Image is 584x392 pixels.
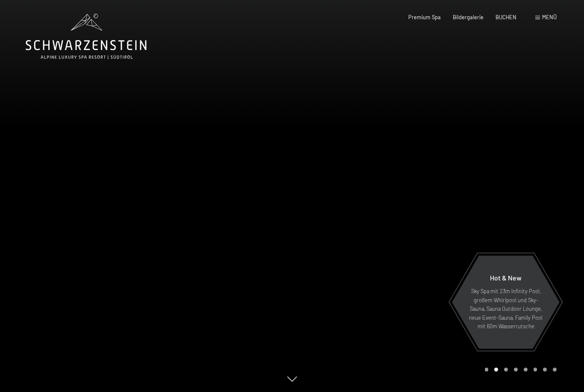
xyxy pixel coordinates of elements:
[553,368,557,371] div: Carousel Page 8
[453,14,484,21] a: Bildergalerie
[543,368,547,371] div: Carousel Page 7
[490,274,522,282] span: Hot & New
[482,368,557,371] div: Carousel Pagination
[504,368,508,371] div: Carousel Page 3
[485,368,489,371] div: Carousel Page 1
[469,287,543,330] p: Sky Spa mit 23m Infinity Pool, großem Whirlpool und Sky-Sauna, Sauna Outdoor Lounge, neue Event-S...
[534,368,537,371] div: Carousel Page 6
[524,368,528,371] div: Carousel Page 5
[496,14,516,21] a: BUCHEN
[408,14,441,21] a: Premium Spa
[494,368,498,371] div: Carousel Page 2 (Current Slide)
[451,255,560,349] a: Hot & New Sky Spa mit 23m Infinity Pool, großem Whirlpool und Sky-Sauna, Sauna Outdoor Lounge, ne...
[542,14,557,21] span: Menü
[514,368,518,371] div: Carousel Page 4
